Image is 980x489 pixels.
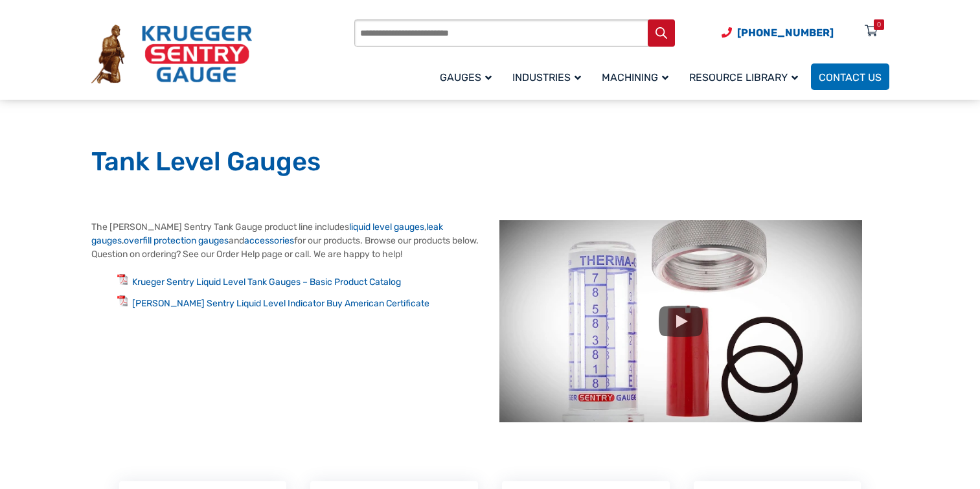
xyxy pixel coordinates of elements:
img: Tank Level Gauges [499,220,862,422]
a: accessories [244,235,294,246]
a: Industries [505,62,594,92]
span: Contact Us [819,71,882,84]
div: 0 [877,19,881,30]
a: leak gauges [91,222,443,246]
span: Industries [512,71,581,84]
a: Resource Library [681,62,811,92]
p: The [PERSON_NAME] Sentry Tank Gauge product line includes , , and for our products. Browse our pr... [91,220,481,261]
span: Machining [602,71,668,84]
a: Contact Us [811,63,889,90]
a: Krueger Sentry Liquid Level Tank Gauges – Basic Product Catalog [132,277,401,288]
a: [PERSON_NAME] Sentry Liquid Level Indicator Buy American Certificate [132,298,429,309]
a: overfill protection gauges [124,235,229,246]
span: Resource Library [689,71,798,84]
span: Gauges [440,71,492,84]
a: Machining [594,62,681,92]
h1: Tank Level Gauges [91,146,889,178]
span: [PHONE_NUMBER] [737,27,834,39]
a: Phone Number (920) 434-8860 [722,25,834,41]
img: Krueger Sentry Gauge [91,25,252,84]
a: Gauges [432,62,505,92]
a: liquid level gauges [349,222,424,233]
